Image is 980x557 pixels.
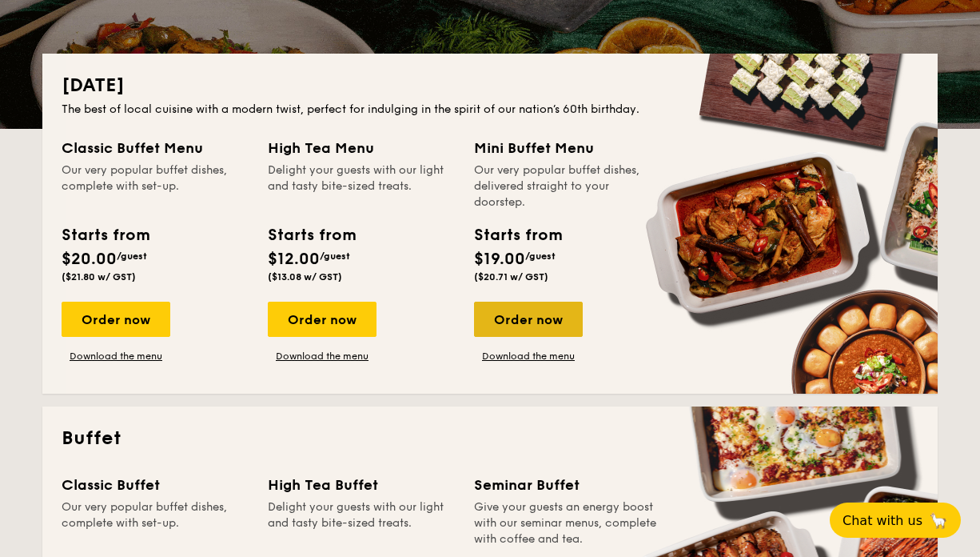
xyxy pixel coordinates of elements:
[474,137,661,159] div: Mini Buffet Menu
[474,350,583,363] a: Download the menu
[268,474,455,496] div: High Tea Buffet
[62,474,249,496] div: Classic Buffet
[843,513,922,528] span: Chat with us
[474,499,661,547] div: Give your guests an energy boost with our seminar menus, complete with coffee and tea.
[62,350,170,363] a: Download the menu
[62,499,249,547] div: Our very popular buffet dishes, complete with set-up.
[62,162,249,210] div: Our very popular buffet dishes, complete with set-up.
[62,73,918,98] h2: [DATE]
[62,426,918,451] h2: Buffet
[268,302,376,337] div: Order now
[268,250,320,269] span: $12.00
[62,223,149,247] div: Starts from
[62,302,170,337] div: Order now
[268,271,342,283] span: ($13.08 w/ GST)
[474,474,661,496] div: Seminar Buffet
[268,350,376,363] a: Download the menu
[929,511,948,530] span: 🦙
[320,250,350,262] span: /guest
[474,162,661,210] div: Our very popular buffet dishes, delivered straight to your doorstep.
[268,162,455,210] div: Delight your guests with our light and tasty bite-sized treats.
[62,137,249,159] div: Classic Buffet Menu
[474,223,561,247] div: Starts from
[268,137,455,159] div: High Tea Menu
[525,250,556,262] span: /guest
[474,302,583,337] div: Order now
[117,250,147,262] span: /guest
[474,271,548,283] span: ($20.71 w/ GST)
[830,503,961,538] button: Chat with us🦙
[474,250,525,269] span: $19.00
[62,102,918,118] div: The best of local cuisine with a modern twist, perfect for indulging in the spirit of our nation’...
[62,271,136,283] span: ($21.80 w/ GST)
[268,223,355,247] div: Starts from
[268,499,455,547] div: Delight your guests with our light and tasty bite-sized treats.
[62,250,117,269] span: $20.00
